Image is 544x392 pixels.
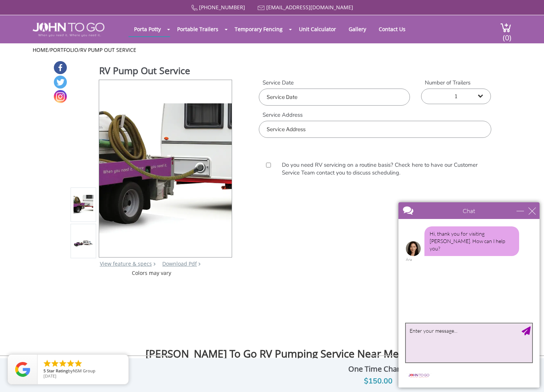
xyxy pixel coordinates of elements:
[310,363,446,375] div: One Time Charge
[99,64,233,79] h1: RV Pump Out Service
[73,368,95,373] span: NSM Group
[43,369,123,374] span: by
[153,262,156,266] img: right arrow icon
[33,46,48,53] a: Home
[74,359,83,368] li: 
[54,90,67,103] a: Instagram
[394,198,544,392] iframe: Live Chat Box
[74,195,94,215] img: Product
[293,22,342,36] a: Unit Calculator
[71,269,233,277] div: Colors may vary
[43,359,52,368] li: 
[229,22,288,36] a: Temporary Fencing
[43,368,46,373] span: 5
[47,368,68,373] span: Star Rating
[191,5,198,11] img: Call
[259,79,410,87] label: Service Date
[199,4,245,11] a: [PHONE_NUMBER]
[258,6,265,10] img: Mail
[100,260,152,267] a: View feature & specs
[54,61,67,74] a: Facebook
[259,121,491,138] input: Service Address
[15,362,30,377] img: Review Rating
[278,161,485,177] label: Do you need RV servicing on a routine basis? Check here to have our Customer Service Team contact...
[259,111,491,119] label: Service Address
[266,4,353,11] a: [EMAIL_ADDRESS][DOMAIN_NAME]
[373,22,411,36] a: Contact Us
[50,46,78,53] a: Portfolio
[259,89,410,106] input: Service Date
[128,22,166,36] a: Porta Potty
[33,23,104,37] img: JOHN to go
[58,359,67,368] li: 
[198,262,201,266] img: chevron.png
[162,260,197,267] a: Download Pdf
[54,76,67,89] a: Twitter
[51,359,59,368] li: 
[66,359,75,368] li: 
[500,23,511,33] img: cart a
[33,46,511,54] ul: / /
[421,79,491,87] label: Number of Trailers
[502,27,511,43] span: (0)
[172,22,224,36] a: Portable Trailers
[310,375,446,387] div: $150.00
[74,239,94,247] img: Product
[343,22,372,36] a: Gallery
[43,373,56,379] span: [DATE]
[80,46,136,53] a: RV Pump Out Service
[99,103,232,234] img: Product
